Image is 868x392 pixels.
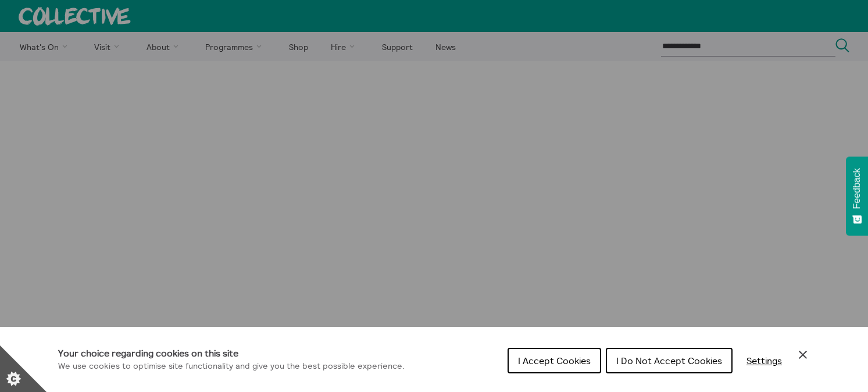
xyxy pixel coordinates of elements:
button: I Do Not Accept Cookies [606,348,733,373]
button: I Accept Cookies [508,348,601,373]
button: Feedback - Show survey [846,156,868,236]
button: Settings [737,349,791,372]
h1: Your choice regarding cookies on this site [58,346,405,360]
span: I Do Not Accept Cookies [616,355,722,366]
p: We use cookies to optimise site functionality and give you the best possible experience. [58,360,405,373]
span: I Accept Cookies [518,355,591,366]
span: Settings [746,355,782,366]
button: Close Cookie Control [796,348,810,362]
span: Feedback [852,168,862,209]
